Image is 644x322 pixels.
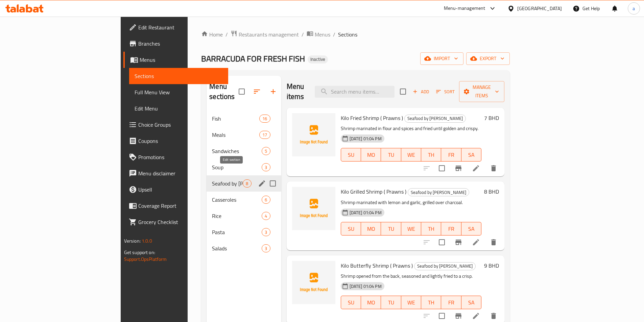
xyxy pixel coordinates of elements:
[287,81,307,102] h2: Menu items
[315,30,330,39] span: Menus
[207,143,281,159] div: Sandwiches5
[207,110,281,127] div: Fish16
[341,296,361,309] button: SU
[424,224,438,234] span: TH
[243,179,251,188] div: items
[207,159,281,175] div: Soup3
[142,237,152,245] span: 1.0.0
[341,124,482,133] p: Shrimp marinated in flour and spices and fried until golden and crispy.
[405,115,466,122] span: Seafood by [PERSON_NAME]
[381,222,401,236] button: TU
[361,222,381,236] button: MO
[123,19,228,35] a: Edit Restaurant
[633,5,635,12] span: a
[444,4,485,13] div: Menu-management
[441,148,461,162] button: FR
[347,135,384,142] span: [DATE] 01:04 PM
[420,52,463,65] button: import
[135,104,223,113] span: Edit Menu
[123,133,228,149] a: Coupons
[341,198,482,207] p: Shrimp marinated with lemon and garlic, grilled over charcoal.
[364,224,378,234] span: MO
[421,148,441,162] button: TH
[444,298,458,307] span: FR
[259,115,270,123] div: items
[207,208,281,224] div: Rice4
[308,55,328,64] div: Inactive
[239,30,299,39] span: Restaurants management
[249,83,265,100] span: Sort sections
[364,150,378,160] span: MO
[212,163,262,171] span: Soup
[123,149,228,165] a: Promotions
[212,196,262,204] span: Casseroles
[361,296,381,309] button: MO
[450,160,467,176] button: Branch-specific-item
[138,185,223,194] span: Upsell
[260,132,270,138] span: 17
[424,150,438,160] span: TH
[341,261,413,271] span: Kilo Butterfly Shrimp ( Prawns )
[265,83,281,100] button: Add section
[308,56,328,62] span: Inactive
[262,147,270,155] div: items
[207,175,281,192] div: Seafood by [PERSON_NAME]8edit
[138,169,223,177] span: Menu disclaimer
[262,229,270,236] span: 3
[212,147,262,155] span: Sandwiches
[381,296,401,309] button: TU
[484,113,499,123] h6: 7 BHD
[207,192,281,208] div: Casseroles6
[262,213,270,219] span: 4
[341,222,361,236] button: SU
[464,298,479,307] span: SA
[450,234,467,250] button: Branch-specific-item
[461,296,481,309] button: SA
[262,148,270,154] span: 5
[421,296,441,309] button: TH
[384,298,398,307] span: TU
[292,113,335,156] img: Kilo Fried Shrimp ( Prawns )
[212,228,262,236] div: Pasta
[302,30,304,39] li: /
[472,238,480,246] a: Edit menu item
[262,244,270,252] div: items
[408,189,469,196] span: Seafood by [PERSON_NAME]
[262,228,270,236] div: items
[235,84,249,99] span: Select all sections
[123,181,228,198] a: Upsell
[138,218,223,226] span: Grocery Checklist
[364,298,378,307] span: MO
[464,83,499,100] span: Manage items
[140,56,223,64] span: Menus
[138,23,223,31] span: Edit Restaurant
[123,198,228,214] a: Coverage Report
[444,150,458,160] span: FR
[472,312,480,320] a: Edit menu item
[262,196,270,204] div: items
[344,150,358,160] span: SU
[435,235,449,249] span: Select to update
[138,40,223,48] span: Branches
[123,52,228,68] a: Menus
[384,224,398,234] span: TU
[435,161,449,175] span: Select to update
[464,150,479,160] span: SA
[138,202,223,210] span: Coverage Report
[333,30,335,39] li: /
[414,262,476,270] div: Seafood by Kilo
[262,197,270,203] span: 6
[138,137,223,145] span: Coupons
[129,68,228,84] a: Sections
[259,131,270,139] div: items
[212,179,243,188] span: Seafood by [PERSON_NAME]
[212,244,262,252] div: Salads
[207,240,281,256] div: Salads3
[344,224,358,234] span: SU
[361,148,381,162] button: MO
[410,86,432,97] span: Add item
[212,212,262,220] div: Rice
[201,30,510,39] nav: breadcrumb
[461,148,481,162] button: SA
[424,298,438,307] span: TH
